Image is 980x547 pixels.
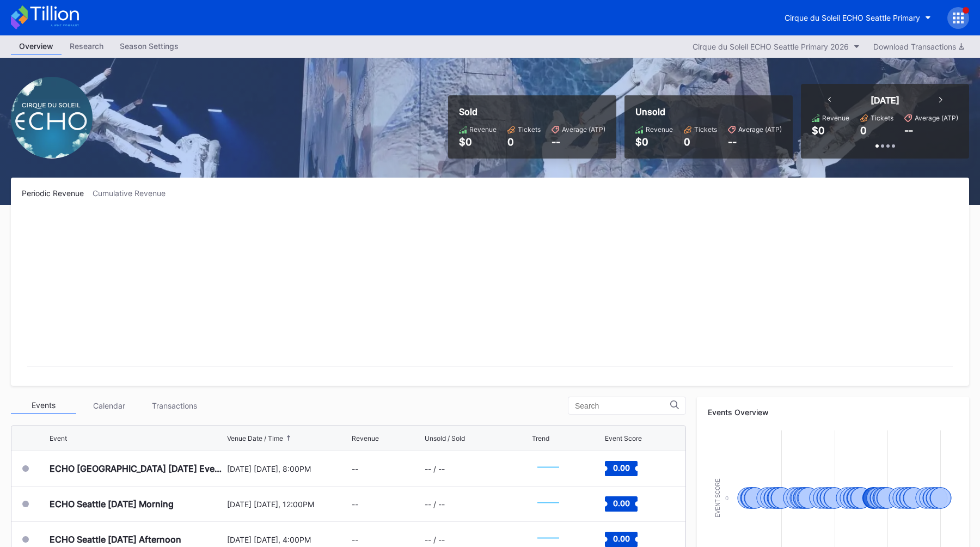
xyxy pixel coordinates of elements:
div: $0 [812,125,825,136]
text: 0.00 [612,499,629,508]
div: Research [62,38,112,54]
text: 0 [725,495,728,501]
div: Tickets [871,114,893,122]
div: Calendar [76,397,142,414]
svg: Chart title [532,455,565,482]
button: Cirque du Soleil ECHO Seattle Primary [776,8,939,28]
div: Cumulative Revenue [93,189,174,198]
div: Venue Date / Time [227,434,283,442]
div: [DATE] [DATE], 4:00PM [227,535,350,544]
a: Research [62,38,112,55]
a: Season Settings [112,38,187,55]
div: ECHO [GEOGRAPHIC_DATA] [DATE] Evening [50,463,224,474]
button: Cirque du Soleil ECHO Seattle Primary 2026 [687,39,865,54]
div: ECHO Seattle [DATE] Morning [50,499,174,509]
button: Download Transactions [868,39,969,54]
div: Periodic Revenue [22,189,93,198]
div: Download Transactions [873,42,964,51]
div: 0 [684,136,717,148]
div: Average (ATP) [738,125,782,133]
div: -- / -- [425,464,445,473]
text: 0.00 [612,463,629,472]
div: -- [552,136,605,148]
div: Revenue [646,125,673,133]
div: 0 [860,125,867,136]
div: Cirque du Soleil ECHO Seattle Primary 2026 [693,42,849,51]
div: Tickets [518,125,541,133]
svg: Chart title [22,211,958,375]
div: Events Overview [708,408,958,417]
text: 0.00 [612,534,629,543]
div: 0 [507,136,541,148]
div: Cirque du Soleil ECHO Seattle Primary [785,13,920,22]
div: -- [728,136,782,148]
div: Average (ATP) [915,114,958,122]
div: -- / -- [425,500,445,509]
div: $0 [459,136,497,148]
div: [DATE] [DATE], 12:00PM [227,500,350,509]
div: Transactions [142,397,207,414]
div: Average (ATP) [562,125,605,133]
div: Event Score [605,434,642,442]
div: Revenue [822,114,849,122]
div: Sold [459,106,605,117]
div: [DATE] [871,95,899,106]
input: Search [575,402,670,410]
div: Unsold [635,106,782,117]
div: ECHO Seattle [DATE] Afternoon [50,534,181,545]
div: Season Settings [112,38,187,54]
div: [DATE] [DATE], 8:00PM [227,464,350,473]
svg: Chart title [532,490,565,518]
a: Overview [11,38,62,55]
div: -- / -- [425,535,445,544]
div: Event [50,434,67,442]
div: Revenue [352,434,379,442]
div: Trend [532,434,549,442]
div: -- [352,500,358,509]
div: Tickets [694,125,717,133]
div: Unsold / Sold [425,434,465,442]
div: -- [352,464,358,473]
div: $0 [635,136,673,148]
text: Event Score [715,478,721,518]
div: -- [904,125,913,136]
img: Cirque_du_Soleil_ECHO_Seattle_Primary.png [11,77,93,159]
div: -- [352,535,358,544]
div: Revenue [469,125,497,133]
div: Events [11,397,76,414]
